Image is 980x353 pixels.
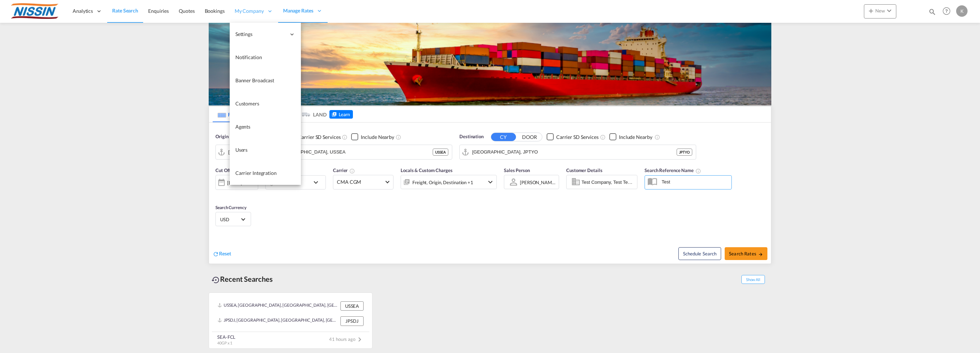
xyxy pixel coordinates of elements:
[433,149,448,156] div: USSEA
[213,107,241,122] md-tab-item: FCL
[401,167,453,173] span: Locals & Custom Charges
[209,292,372,349] recent-search-card: USSEA, [GEOGRAPHIC_DATA], [GEOGRAPHIC_DATA], [GEOGRAPHIC_DATA], [GEOGRAPHIC_DATA], [GEOGRAPHIC_DA...
[235,31,286,38] span: Settings
[217,341,232,345] span: 40GP x 1
[956,5,968,17] div: K
[230,46,301,69] a: Notification
[148,8,169,14] span: Enquiries
[215,167,242,173] span: Cut Off Date
[491,133,516,141] button: CY
[412,177,473,187] div: Freight Origin Destination Factory Stuffing
[928,8,936,19] div: icon-magnify
[355,335,364,344] md-icon: icon-chevron-right
[867,8,893,14] span: New
[288,133,340,141] md-checkbox: Checkbox No Ink
[235,124,250,130] span: Agents
[215,133,228,140] span: Origin
[230,115,301,139] a: Agents
[218,316,339,326] div: JPSDJ, Sendai, Miyagi, Japan, Greater China & Far East Asia, Asia Pacific
[677,149,692,156] div: JPTYO
[227,180,242,186] div: [DATE]
[556,134,599,141] div: Carrier SD Services
[217,334,235,340] div: SEA-FCL
[725,247,767,260] button: Search Ratesicon-arrow-right
[209,23,771,105] img: LCL+%26+FCL+BACKGROUND.png
[213,107,327,122] md-pagination-wrapper: Use the left and right arrow keys to navigate between tabs
[230,69,301,92] a: Banner Broadcast
[460,145,696,159] md-input-container: Tokyo, JPTYO
[235,54,262,60] span: Notification
[337,178,383,186] span: CMA CGM
[212,276,220,284] md-icon: icon-backup-restore
[11,3,59,19] img: 485da9108dca11f0a63a77e390b9b49c.jpg
[517,133,542,141] button: DOOR
[215,175,258,190] div: [DATE]
[213,251,219,257] md-icon: icon-refresh
[220,216,240,223] span: USD
[342,134,348,140] md-icon: Unchecked: Search for CY (Container Yard) services for all selected carriers.Checked : Search for...
[209,123,771,264] div: Origin DOOR CY Checkbox No InkUnchecked: Search for CY (Container Yard) services for all selected...
[658,176,731,187] input: Search Reference Name
[864,4,896,19] button: icon-plus 400-fgNewicon-chevron-down
[112,7,138,14] span: Rate Search
[73,7,93,15] span: Analytics
[219,214,247,224] md-select: Select Currency: $ USDUnited States Dollar
[520,180,562,185] div: [PERSON_NAME] M
[333,167,355,173] span: Carrier
[655,134,660,140] md-icon: Unchecked: Ignores neighbouring ports when fetching rates.Checked : Includes neighbouring ports w...
[940,5,953,17] span: Help
[609,133,652,141] md-checkbox: Checkbox No Ink
[867,6,875,15] md-icon: icon-plus 400-fg
[504,167,530,173] span: Sales Person
[459,133,484,140] span: Destination
[235,7,264,15] span: My Company
[329,336,364,342] span: 41 hours ago
[741,275,765,284] span: Show All
[215,205,246,210] span: Search Currency
[215,189,221,199] md-datepicker: Select
[228,147,433,157] input: Search by Port
[298,107,327,122] md-tab-item: LAND
[519,177,557,187] md-select: Sales Person: Karthik M
[940,5,956,18] div: Help
[566,167,602,173] span: Customer Details
[619,134,652,141] div: Include Nearby
[216,145,452,159] md-input-container: Seattle, WA, USSEA
[758,252,763,257] md-icon: icon-arrow-right
[547,133,599,141] md-checkbox: Checkbox No Ink
[283,7,313,14] span: Manage Rates
[885,6,893,15] md-icon: icon-chevron-down
[351,133,394,141] md-checkbox: Checkbox No Ink
[678,247,721,260] button: Note: By default Schedule search will only considerorigin ports, destination ports and cut off da...
[645,167,701,173] span: Search Reference Name
[729,251,763,256] span: Search Rates
[235,147,248,153] span: Users
[401,175,497,189] div: Freight Origin Destination Factory Stuffingicon-chevron-down
[340,301,364,311] div: USSEA
[472,147,677,157] input: Search by Port
[349,168,355,174] md-icon: The selected Trucker/Carrierwill be displayed in the rate results If the rates are from another f...
[235,170,277,176] span: Carrier Integration
[230,23,301,46] div: Settings
[230,92,301,115] a: Customers
[361,134,394,141] div: Include Nearby
[235,77,274,83] span: Banner Broadcast
[340,316,364,326] div: JPSDJ
[312,178,324,187] md-icon: icon-chevron-down
[396,134,401,140] md-icon: Unchecked: Ignores neighbouring ports when fetching rates.Checked : Includes neighbouring ports w...
[695,168,701,174] md-icon: Your search will be saved by the below given name
[230,162,301,185] a: Carrier Integration
[582,177,635,187] input: Enter Customer Details
[209,271,276,287] div: Recent Searches
[486,178,495,186] md-icon: icon-chevron-down
[218,301,339,311] div: USSEA, Seattle, WA, United States, North America, Americas
[928,8,936,16] md-icon: icon-magnify
[179,8,194,14] span: Quotes
[230,139,301,162] a: Users
[600,134,606,140] md-icon: Unchecked: Search for CY (Container Yard) services for all selected carriers.Checked : Search for...
[213,250,231,258] div: icon-refreshReset
[235,100,259,107] span: Customers
[205,8,225,14] span: Bookings
[298,134,340,141] div: Carrier SD Services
